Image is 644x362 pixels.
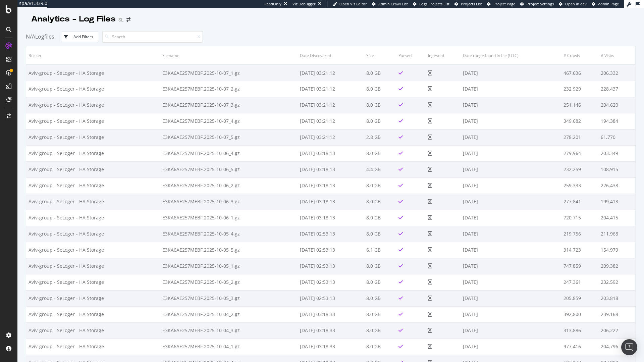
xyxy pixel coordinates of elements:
[561,290,598,306] td: 205,859
[561,81,598,97] td: 232,929
[598,1,619,6] span: Admin Page
[118,16,124,23] div: SL
[561,145,598,161] td: 279,964
[364,194,396,210] td: 8.0 GB
[598,210,635,226] td: 204,415
[298,339,364,355] td: [DATE] 03:18:33
[364,161,396,177] td: 4.4 GB
[160,306,297,322] td: E3KA6AE257MEBF.2025-10-04_2.gz
[598,97,635,113] td: 204,620
[461,339,561,355] td: [DATE]
[160,322,297,339] td: E3KA6AE257MEBF.2025-10-04_3.gz
[461,290,561,306] td: [DATE]
[364,46,396,65] th: Size
[565,1,587,6] span: Open in dev
[561,113,598,129] td: 349,682
[298,161,364,177] td: [DATE] 03:18:13
[561,306,598,322] td: 392,800
[461,306,561,322] td: [DATE]
[26,290,160,306] td: Aviv-group - SeLoger - HA Storage
[160,177,297,194] td: E3KA6AE257MEBF.2025-10-06_2.gz
[264,1,282,7] div: ReadOnly:
[561,194,598,210] td: 277,841
[26,242,160,258] td: Aviv-group - SeLoger - HA Storage
[26,97,160,113] td: Aviv-group - SeLoger - HA Storage
[364,210,396,226] td: 8.0 GB
[461,226,561,242] td: [DATE]
[561,339,598,355] td: 977,416
[160,210,297,226] td: E3KA6AE257MEBF.2025-10-06_1.gz
[454,1,482,7] a: Projects List
[598,113,635,129] td: 194,384
[26,161,160,177] td: Aviv-group - SeLoger - HA Storage
[592,1,619,7] a: Admin Page
[298,322,364,339] td: [DATE] 03:18:33
[561,226,598,242] td: 219,756
[527,1,554,6] span: Project Settings
[364,226,396,242] td: 8.0 GB
[298,81,364,97] td: [DATE] 03:21:12
[298,258,364,274] td: [DATE] 02:53:13
[26,322,160,339] td: Aviv-group - SeLoger - HA Storage
[26,339,160,355] td: Aviv-group - SeLoger - HA Storage
[26,46,160,65] th: Bucket
[364,65,396,81] td: 8.0 GB
[364,129,396,145] td: 2.8 GB
[561,242,598,258] td: 314,723
[298,306,364,322] td: [DATE] 03:18:33
[298,65,364,81] td: [DATE] 03:21:12
[26,65,160,81] td: Aviv-group - SeLoger - HA Storage
[333,1,367,7] a: Open Viz Editor
[35,33,54,40] span: Logfiles
[298,177,364,194] td: [DATE] 03:18:13
[461,194,561,210] td: [DATE]
[160,242,297,258] td: E3KA6AE257MEBF.2025-10-05_5.gz
[364,81,396,97] td: 8.0 GB
[364,306,396,322] td: 8.0 GB
[598,81,635,97] td: 228,437
[160,46,297,65] th: Filename
[160,97,297,113] td: E3KA6AE257MEBF.2025-10-07_3.gz
[461,1,482,6] span: Projects List
[598,339,635,355] td: 204,796
[598,46,635,65] th: # Visits
[419,1,449,6] span: Logs Projects List
[160,339,297,355] td: E3KA6AE257MEBF.2025-10-04_1.gz
[298,46,364,65] th: Date Discovered
[598,258,635,274] td: 209,382
[298,97,364,113] td: [DATE] 03:21:12
[598,129,635,145] td: 61,770
[461,242,561,258] td: [DATE]
[26,226,160,242] td: Aviv-group - SeLoger - HA Storage
[298,242,364,258] td: [DATE] 02:53:13
[26,177,160,194] td: Aviv-group - SeLoger - HA Storage
[298,113,364,129] td: [DATE] 03:21:12
[298,194,364,210] td: [DATE] 03:18:13
[413,1,449,7] a: Logs Projects List
[298,274,364,290] td: [DATE] 02:53:13
[487,1,515,7] a: Project Page
[26,274,160,290] td: Aviv-group - SeLoger - HA Storage
[364,242,396,258] td: 6.1 GB
[426,46,461,65] th: Ingested
[31,13,116,25] div: Analytics - Log Files
[298,210,364,226] td: [DATE] 03:18:13
[561,65,598,81] td: 467,636
[26,194,160,210] td: Aviv-group - SeLoger - HA Storage
[298,129,364,145] td: [DATE] 03:21:12
[160,274,297,290] td: E3KA6AE257MEBF.2025-10-05_2.gz
[160,226,297,242] td: E3KA6AE257MEBF.2025-10-05_4.gz
[102,31,203,43] input: Search
[461,46,561,65] th: Date range found in file (UTC)
[621,339,637,355] div: Open Intercom Messenger
[364,274,396,290] td: 8.0 GB
[160,81,297,97] td: E3KA6AE257MEBF.2025-10-07_2.gz
[561,177,598,194] td: 259,333
[160,194,297,210] td: E3KA6AE257MEBF.2025-10-06_3.gz
[461,322,561,339] td: [DATE]
[520,1,554,7] a: Project Settings
[160,290,297,306] td: E3KA6AE257MEBF.2025-10-05_3.gz
[364,322,396,339] td: 8.0 GB
[73,34,93,40] div: Add Filters
[598,306,635,322] td: 239,168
